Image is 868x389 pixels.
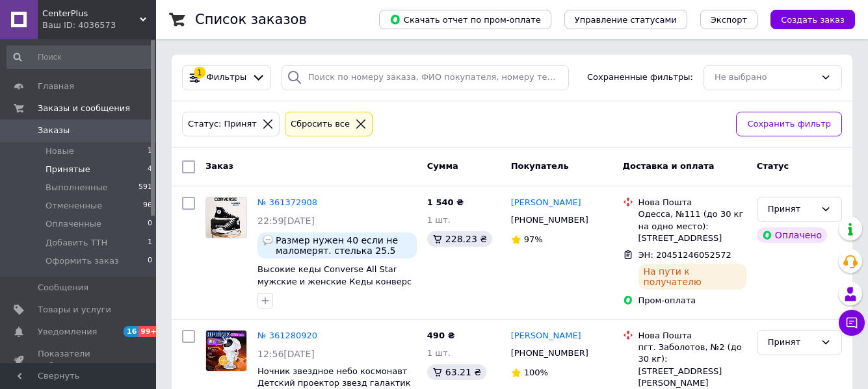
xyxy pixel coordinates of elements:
input: Поиск [7,45,153,69]
div: Сбросить все [288,118,352,131]
a: Фото товару [205,330,247,371]
span: Отмененные [46,200,102,212]
span: Сообщения [38,282,88,294]
button: Экспорт [700,10,757,29]
span: Показатели работы компании [38,348,120,371]
span: Главная [38,81,74,92]
span: 16 [124,326,138,337]
a: № 361280920 [257,331,317,340]
span: 97% [524,234,543,244]
span: Сумма [427,161,458,171]
span: 99+ [138,326,160,337]
div: Одесса, №111 (до 30 кг на одно место): [STREET_ADDRESS] [638,208,746,244]
span: 0 [148,255,152,267]
span: Товары и услуги [38,304,111,316]
div: [PHONE_NUMBER] [508,345,591,362]
span: Добавить ТТН [46,237,107,249]
h1: Список заказов [195,12,307,27]
span: CenterPlus [42,8,140,19]
span: Покупатель [511,161,569,171]
div: Ваш ID: 4036573 [42,19,156,31]
a: [PERSON_NAME] [511,330,581,342]
a: Создать заказ [757,14,855,24]
div: 63.21 ₴ [427,364,486,380]
div: Пром-оплата [638,295,746,307]
img: Фото товару [206,197,246,238]
span: Фильтры [207,71,247,84]
span: 1 шт. [427,348,451,358]
span: 591 [138,182,152,194]
button: Создать заказ [770,10,855,29]
span: Управление статусами [575,15,677,25]
span: Создать заказ [781,15,845,25]
button: Сохранить фильтр [736,112,842,137]
span: Сохраненные фильтры: [587,71,693,84]
div: Принят [768,203,815,216]
span: Заказы [38,125,70,136]
div: Не выбрано [715,71,815,84]
span: 4 [148,164,152,175]
span: Заказы и сообщения [38,103,130,114]
span: Статус [757,161,789,171]
span: Сохранить фильтр [747,118,831,131]
span: Экспорт [711,15,747,25]
span: 1 540 ₴ [427,197,464,207]
span: Размер нужен 40 если не маломерят. стелька 25.5 [276,235,412,256]
span: Принятые [46,164,90,175]
span: 12:56[DATE] [257,349,315,359]
a: Фото товару [205,197,247,238]
span: Выполненные [46,182,108,194]
div: [PHONE_NUMBER] [508,212,591,229]
div: Оплачено [757,227,827,243]
span: 1 [148,237,152,249]
span: 96 [143,200,152,212]
span: 490 ₴ [427,331,455,340]
span: ЭН: 20451246052572 [638,250,731,260]
span: Уведомления [38,326,97,338]
span: 100% [524,368,548,377]
div: На пути к получателю [638,264,746,290]
span: Скачать отчет по пром-оплате [389,14,541,25]
a: [PERSON_NAME] [511,197,581,209]
div: 228.23 ₴ [427,231,492,247]
span: 1 [148,145,152,157]
span: 0 [148,218,152,230]
img: :speech_balloon: [263,235,273,245]
span: Новые [46,145,74,157]
button: Чат с покупателем [839,310,865,336]
span: Оформить заказ [46,255,119,267]
span: 22:59[DATE] [257,216,315,226]
div: пгт. Заболотов, №2 (до 30 кг): [STREET_ADDRESS][PERSON_NAME] [638,342,746,389]
a: Высокие кеды Converse All Star мужские и женские Кеды конверс черные высокие унисекс [257,264,412,298]
img: Фото товару [206,331,246,371]
button: Управление статусами [564,10,687,29]
span: Доставка и оплата [623,161,715,171]
button: Скачать отчет по пром-оплате [379,10,551,29]
span: Заказ [205,161,233,171]
span: 1 шт. [427,215,451,225]
div: Нова Пошта [638,330,746,342]
div: 1 [194,67,205,79]
a: № 361372908 [257,197,317,207]
input: Поиск по номеру заказа, ФИО покупателя, номеру телефона, Email, номеру накладной [282,65,569,90]
div: Нова Пошта [638,197,746,208]
div: Статус: Принят [185,118,259,131]
span: Оплаченные [46,218,101,230]
div: Принят [768,336,815,349]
